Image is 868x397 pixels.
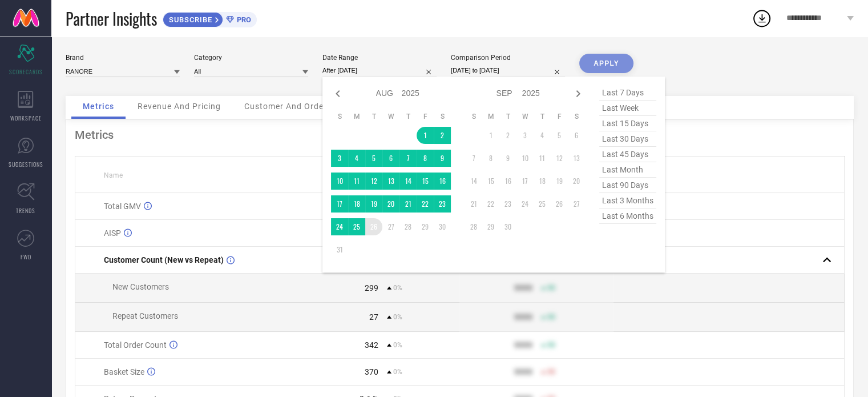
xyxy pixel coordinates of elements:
td: Tue Sep 16 2025 [499,173,516,190]
div: Brand [66,54,180,62]
span: TRENDS [16,206,35,215]
td: Sat Aug 16 2025 [434,173,451,190]
th: Thursday [534,112,551,121]
div: Date Range [322,54,437,62]
td: Mon Sep 01 2025 [482,127,499,144]
input: Select date range [322,65,437,77]
span: Metrics [83,102,114,111]
td: Mon Aug 18 2025 [348,195,365,212]
div: Metrics [75,128,845,142]
th: Saturday [568,112,585,121]
div: 9999 [514,283,532,292]
td: Wed Sep 17 2025 [516,173,534,190]
span: Repeat Customers [112,311,178,320]
span: 0% [393,313,402,321]
td: Thu Aug 07 2025 [399,150,417,167]
td: Tue Aug 05 2025 [365,150,382,167]
th: Wednesday [382,112,399,121]
span: last 7 days [599,85,656,101]
span: Total GMV [104,202,141,211]
th: Sunday [331,112,348,121]
td: Thu Sep 25 2025 [534,195,551,212]
td: Sat Sep 20 2025 [568,173,585,190]
span: last 30 days [599,131,656,147]
th: Monday [348,112,365,121]
span: WORKSPACE [10,114,42,122]
td: Fri Aug 15 2025 [417,173,434,190]
td: Tue Aug 26 2025 [365,218,382,235]
div: Next month [571,87,585,101]
div: 9999 [514,312,532,322]
td: Sat Sep 13 2025 [568,150,585,167]
span: PRO [234,15,251,24]
td: Mon Sep 15 2025 [482,173,499,190]
td: Mon Aug 11 2025 [348,173,365,190]
td: Mon Sep 29 2025 [482,218,499,235]
td: Sat Sep 06 2025 [568,127,585,144]
td: Sat Sep 27 2025 [568,195,585,212]
span: Customer And Orders [244,102,332,111]
span: 0% [393,368,402,376]
div: 370 [365,367,378,376]
span: SUGGESTIONS [9,160,43,169]
span: Revenue And Pricing [138,102,221,111]
span: Total Order Count [104,340,167,350]
div: 9999 [514,340,532,350]
div: Previous month [331,87,345,101]
td: Thu Sep 04 2025 [534,127,551,144]
td: Tue Aug 12 2025 [365,173,382,190]
td: Fri Sep 05 2025 [551,127,568,144]
th: Wednesday [516,112,534,121]
td: Mon Aug 25 2025 [348,218,365,235]
td: Wed Sep 10 2025 [516,150,534,167]
td: Thu Sep 18 2025 [534,173,551,190]
td: Thu Aug 14 2025 [399,173,417,190]
span: 0% [393,341,402,349]
td: Wed Aug 06 2025 [382,150,399,167]
div: 342 [365,340,378,350]
td: Sun Aug 31 2025 [331,241,348,258]
span: AISP [104,228,121,238]
td: Fri Aug 01 2025 [417,127,434,144]
td: Sat Aug 09 2025 [434,150,451,167]
td: Thu Sep 11 2025 [534,150,551,167]
td: Thu Aug 21 2025 [399,195,417,212]
span: Customer Count (New vs Repeat) [104,255,224,264]
span: last month [599,162,656,178]
th: Friday [417,112,434,121]
span: last 45 days [599,147,656,162]
span: New Customers [112,282,169,291]
span: last 6 months [599,208,656,224]
td: Mon Aug 04 2025 [348,150,365,167]
span: 50 [547,313,555,321]
span: SUBSCRIBE [163,15,215,24]
span: Partner Insights [66,7,157,30]
th: Monday [482,112,499,121]
td: Mon Sep 08 2025 [482,150,499,167]
td: Fri Sep 12 2025 [551,150,568,167]
span: SCORECARDS [9,67,43,76]
span: 50 [547,284,555,292]
span: last 15 days [599,116,656,131]
div: Category [194,54,308,62]
td: Wed Sep 03 2025 [516,127,534,144]
td: Sun Sep 28 2025 [465,218,482,235]
td: Fri Aug 29 2025 [417,218,434,235]
div: 299 [365,283,378,292]
td: Sun Aug 24 2025 [331,218,348,235]
td: Sun Sep 14 2025 [465,173,482,190]
td: Fri Sep 19 2025 [551,173,568,190]
td: Sat Aug 30 2025 [434,218,451,235]
th: Friday [551,112,568,121]
td: Sun Aug 03 2025 [331,150,348,167]
td: Sun Aug 10 2025 [331,173,348,190]
td: Tue Sep 02 2025 [499,127,516,144]
th: Saturday [434,112,451,121]
td: Fri Aug 22 2025 [417,195,434,212]
td: Sun Sep 21 2025 [465,195,482,212]
th: Thursday [399,112,417,121]
td: Fri Aug 08 2025 [417,150,434,167]
span: last 3 months [599,193,656,208]
span: Basket Size [104,367,144,376]
td: Mon Sep 22 2025 [482,195,499,212]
